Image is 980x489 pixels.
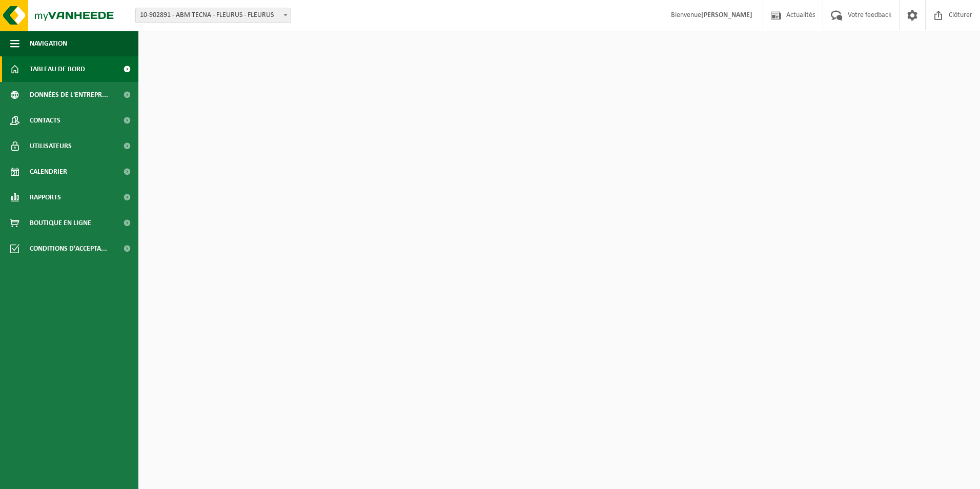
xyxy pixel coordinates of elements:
span: 10-902891 - ABM TECNA - FLEURUS - FLEURUS [135,8,291,23]
span: Utilisateurs [30,133,72,159]
span: Données de l'entrepr... [30,82,108,108]
span: Contacts [30,108,60,133]
span: Rapports [30,185,61,210]
span: 10-902891 - ABM TECNA - FLEURUS - FLEURUS [136,8,291,23]
span: Conditions d'accepta... [30,236,107,261]
span: Calendrier [30,159,67,185]
span: Navigation [30,31,67,56]
strong: [PERSON_NAME] [701,11,752,19]
span: Boutique en ligne [30,210,91,236]
span: Tableau de bord [30,56,85,82]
